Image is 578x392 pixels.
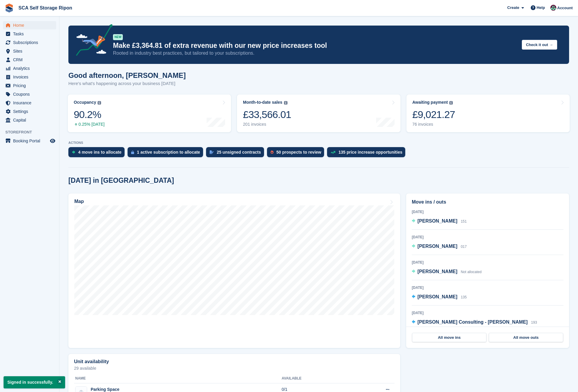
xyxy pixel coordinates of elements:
[13,90,49,98] span: Coupons
[412,209,563,215] div: [DATE]
[13,30,49,38] span: Tasks
[68,71,186,79] h1: Good afternoon, [PERSON_NAME]
[550,5,556,11] img: Sam Chapman
[13,64,49,73] span: Analytics
[412,293,467,301] a: [PERSON_NAME] 135
[338,150,402,155] div: 135 price increase opportunities
[13,21,49,29] span: Home
[417,244,457,249] span: [PERSON_NAME]
[557,5,573,11] span: Account
[522,40,557,50] button: Check it out →
[113,41,517,50] p: Make £3,364.81 of extra revenue with our new price increases tool
[412,234,563,240] div: [DATE]
[243,122,291,127] div: 201 invoices
[16,3,75,13] a: SCA Self Storage Ripon
[78,150,122,155] div: 4 move ins to allocate
[72,150,75,154] img: move_ins_to_allocate_icon-fdf77a2bb77ea45bf5b3d319d69a93e2d87916cf1d5bf7949dd705db3b84f3ca.svg
[267,147,327,160] a: 50 prospects to review
[68,177,174,185] h2: [DATE] in [GEOGRAPHIC_DATA]
[68,80,186,87] p: Here's what's happening across your business [DATE]
[412,108,455,121] div: £9,021.27
[417,294,457,299] span: [PERSON_NAME]
[284,101,288,105] img: icon-info-grey-7440780725fd019a000dd9b08b2336e03edf1995a4989e88bcd33f0948082b44.svg
[68,193,400,348] a: Map
[98,101,101,105] img: icon-info-grey-7440780725fd019a000dd9b08b2336e03edf1995a4989e88bcd33f0948082b44.svg
[461,295,467,299] span: 135
[461,270,482,274] span: Not allocated
[412,122,455,127] div: 76 invoices
[13,81,49,90] span: Pricing
[5,129,59,135] span: Storefront
[68,95,231,132] a: Occupancy 90.2% 0.25% [DATE]
[13,137,49,145] span: Booking Portal
[417,269,457,274] span: [PERSON_NAME]
[412,310,563,316] div: [DATE]
[206,147,267,160] a: 25 unsigned contracts
[412,260,563,265] div: [DATE]
[417,218,457,223] span: [PERSON_NAME]
[74,359,109,364] h2: Unit availability
[461,219,467,223] span: 151
[489,333,563,342] a: All move outs
[3,107,56,116] a: menu
[13,38,49,47] span: Subscriptions
[74,374,282,383] th: Name
[217,150,261,155] div: 25 unsigned contracts
[71,24,113,58] img: price-adjustments-announcement-icon-8257ccfd72463d97f412b2fc003d46551f7dbcb40ab6d574587a9cd5c0d94...
[3,81,56,90] a: menu
[243,100,282,105] div: Month-to-date sales
[128,147,206,160] a: 1 active subscription to allocate
[507,5,519,11] span: Create
[113,50,517,56] p: Rooted in industry best practices, but tailored to your subscriptions.
[137,150,200,155] div: 1 active subscription to allocate
[461,245,467,249] span: 017
[412,333,486,342] a: All move ins
[68,141,569,145] p: ACTIONS
[49,137,56,144] a: Preview store
[271,150,274,154] img: prospect-51fa495bee0391a8d652442698ab0144808aea92771e9ea1ae160a38d050c398.svg
[74,199,84,204] h2: Map
[3,99,56,107] a: menu
[13,116,49,124] span: Capital
[13,99,49,107] span: Insurance
[68,147,128,160] a: 4 move ins to allocate
[5,4,14,12] img: stora-icon-8386f47178a22dfd0bd8f6a31ec36ba5ce8667c1dd55bd0f319d3a0aa187defe.svg
[13,56,49,64] span: CRM
[74,122,105,127] div: 0.25% [DATE]
[412,319,537,326] a: [PERSON_NAME] Consulting - [PERSON_NAME] 193
[412,268,482,276] a: [PERSON_NAME] Not allocated
[282,374,351,383] th: Available
[3,21,56,29] a: menu
[4,376,65,388] p: Signed in successfully.
[131,150,134,154] img: active_subscription_to_allocate_icon-d502201f5373d7db506a760aba3b589e785aa758c864c3986d89f69b8ff3...
[3,30,56,38] a: menu
[210,150,214,154] img: contract_signature_icon-13c848040528278c33f63329250d36e43548de30e8caae1d1a13099fd9432cc5.svg
[412,100,448,105] div: Awaiting payment
[74,100,96,105] div: Occupancy
[277,150,321,155] div: 50 prospects to review
[237,95,400,132] a: Month-to-date sales £33,566.01 201 invoices
[13,47,49,55] span: Sites
[13,107,49,116] span: Settings
[243,108,291,121] div: £33,566.01
[3,56,56,64] a: menu
[537,5,545,11] span: Help
[412,285,563,290] div: [DATE]
[74,366,395,370] p: 29 available
[327,147,408,160] a: 135 price increase opportunities
[3,116,56,124] a: menu
[412,243,467,251] a: [PERSON_NAME] 017
[3,90,56,98] a: menu
[13,73,49,81] span: Invoices
[406,95,570,132] a: Awaiting payment £9,021.27 76 invoices
[412,218,467,225] a: [PERSON_NAME] 151
[3,38,56,47] a: menu
[3,73,56,81] a: menu
[3,64,56,73] a: menu
[113,34,123,40] div: NEW
[74,108,105,121] div: 90.2%
[417,319,528,325] span: [PERSON_NAME] Consulting - [PERSON_NAME]
[412,199,563,206] h2: Move ins / outs
[3,47,56,55] a: menu
[331,151,335,154] img: price_increase_opportunities-93ffe204e8149a01c8c9dc8f82e8f89637d9d84a8eef4429ea346261dce0b2c0.svg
